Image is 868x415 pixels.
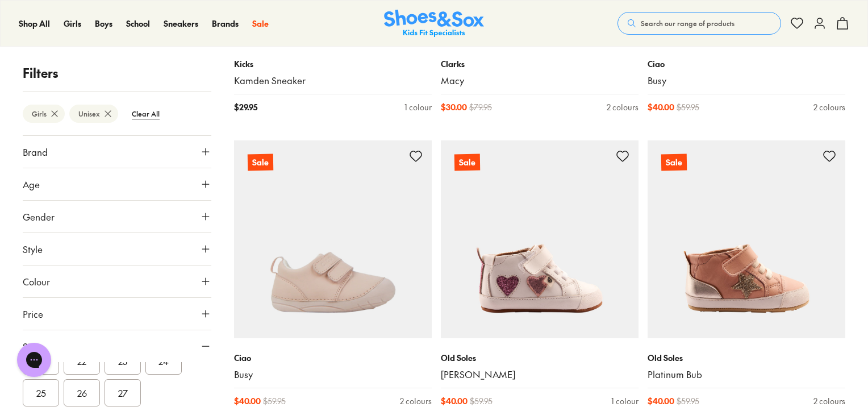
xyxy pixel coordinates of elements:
div: 2 colours [813,101,845,113]
button: 25 [23,379,59,406]
div: 1 colour [404,101,432,113]
button: Search our range of products [617,12,781,35]
span: Search our range of products [641,18,735,28]
button: Gender [23,201,211,233]
p: Ciao [234,352,432,364]
a: Sale [234,140,432,338]
span: Style [23,242,43,256]
a: Kamden Sneaker [234,74,432,87]
button: Price [23,298,211,330]
span: $ 40.00 [648,395,674,407]
button: 27 [105,379,141,406]
a: Boys [95,18,112,30]
div: 2 colours [813,395,845,407]
span: Boys [95,18,112,29]
iframe: Gorgias live chat messenger [11,339,57,381]
span: Age [23,177,40,191]
button: Colour [23,265,211,297]
button: Age [23,168,211,200]
p: Old Soles [648,352,845,364]
span: $ 40.00 [648,101,674,113]
span: $ 79.95 [469,101,492,113]
button: Brand [23,136,211,168]
a: Busy [234,368,432,381]
button: 26 [64,379,100,406]
span: School [126,18,150,29]
btn: Girls [23,105,65,123]
span: Girls [64,18,81,29]
p: Old Soles [441,352,639,364]
span: $ 29.95 [234,101,257,113]
a: Sale [648,140,845,338]
a: Girls [64,18,81,30]
span: $ 59.95 [677,395,699,407]
span: Shop All [19,18,50,29]
p: Clarks [441,58,639,70]
div: 1 colour [611,395,639,407]
span: Colour [23,275,50,288]
span: Gender [23,210,55,223]
span: Sneakers [164,18,198,29]
btn: Unisex [69,105,118,123]
div: 2 colours [400,395,432,407]
p: Filters [23,64,211,82]
span: Brands [212,18,239,29]
a: Sneakers [164,18,198,30]
p: Kicks [234,58,432,70]
a: School [126,18,150,30]
img: SNS_Logo_Responsive.svg [384,10,484,38]
a: [PERSON_NAME] [441,368,639,381]
a: Brands [212,18,239,30]
span: $ 30.00 [441,101,467,113]
span: $ 59.95 [263,395,286,407]
div: 2 colours [607,101,639,113]
span: $ 40.00 [441,395,468,407]
span: $ 59.95 [677,101,699,113]
span: $ 40.00 [234,395,261,407]
a: Shoes & Sox [384,10,484,38]
a: Sale [441,140,639,338]
span: Sale [252,18,269,29]
a: Platinum Bub [648,368,845,381]
a: Sale [252,18,269,30]
a: Shop All [19,18,50,30]
p: Sale [454,153,480,171]
a: Busy [648,74,845,87]
btn: Clear All [123,103,169,124]
p: Sale [248,153,273,171]
p: Sale [661,153,687,171]
span: Price [23,307,43,321]
span: $ 59.95 [470,395,493,407]
span: Brand [23,145,48,159]
p: Ciao [648,58,845,70]
button: Size [23,330,211,362]
a: Macy [441,74,639,87]
button: Style [23,233,211,265]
